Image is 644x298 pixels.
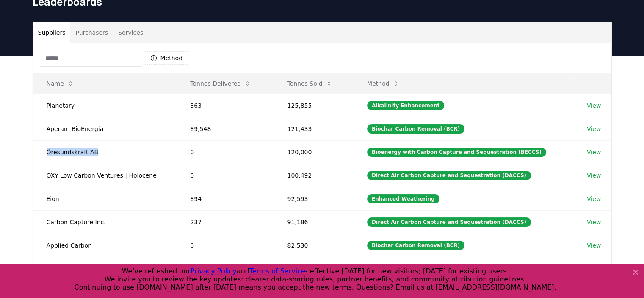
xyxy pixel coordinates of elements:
[274,94,354,117] td: 125,855
[177,257,274,280] td: 102
[367,194,439,203] div: Enhanced Weathering
[70,22,113,43] button: Purchasers
[274,140,354,164] td: 120,000
[367,217,531,227] div: Direct Air Carbon Capture and Sequestration (DACCS)
[183,75,258,92] button: Tonnes Delivered
[274,210,354,234] td: 91,186
[274,187,354,210] td: 92,593
[177,234,274,257] td: 0
[33,94,177,117] td: Planetary
[587,241,601,250] a: View
[33,234,177,257] td: Applied Carbon
[367,241,464,250] div: Biochar Carbon Removal (BCR)
[177,94,274,117] td: 363
[40,75,81,92] button: Name
[33,140,177,164] td: Öresundskraft AB
[587,171,601,180] a: View
[33,257,177,280] td: CREW Carbon
[587,125,601,133] a: View
[33,164,177,187] td: OXY Low Carbon Ventures | Holocene
[367,148,546,157] div: Bioenergy with Carbon Capture and Sequestration (BECCS)
[177,140,274,164] td: 0
[367,101,444,110] div: Alkalinity Enhancement
[367,171,531,180] div: Direct Air Carbon Capture and Sequestration (DACCS)
[587,148,601,156] a: View
[280,75,339,92] button: Tonnes Sold
[177,187,274,210] td: 894
[33,117,177,140] td: Aperam BioEnergia
[113,22,148,43] button: Services
[177,164,274,187] td: 0
[177,117,274,140] td: 89,548
[145,51,188,65] button: Method
[367,124,464,134] div: Biochar Carbon Removal (BCR)
[587,218,601,226] a: View
[274,164,354,187] td: 100,492
[360,75,406,92] button: Method
[274,257,354,280] td: 72,594
[33,187,177,210] td: Eion
[274,234,354,257] td: 82,530
[587,101,601,110] a: View
[587,195,601,203] a: View
[177,210,274,234] td: 237
[33,22,71,43] button: Suppliers
[274,117,354,140] td: 121,433
[33,210,177,234] td: Carbon Capture Inc.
